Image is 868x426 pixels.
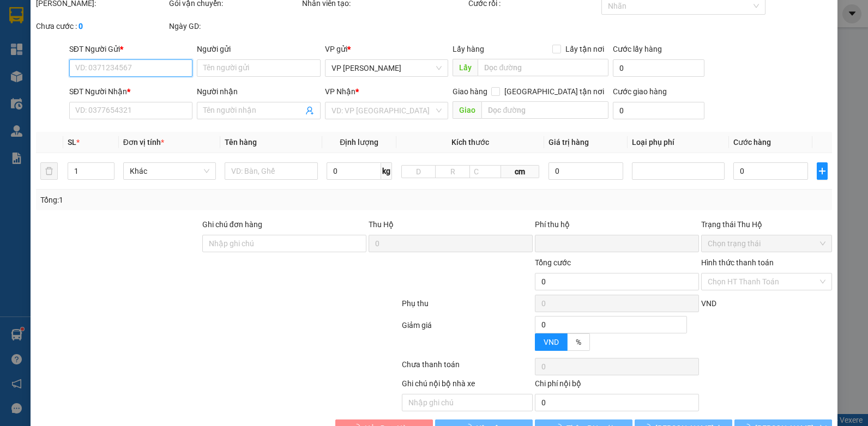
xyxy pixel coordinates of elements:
th: Loại phụ phí [628,132,730,153]
div: Người nhận [197,86,321,98]
div: Giảm giá [401,319,534,356]
span: SL [68,138,76,147]
span: Định lượng [340,138,378,147]
span: VP Trần Khát Chân [331,60,442,76]
span: Đơn vị tính [123,138,164,147]
span: plus [817,167,827,175]
input: Nhập ghi chú [402,394,533,411]
button: delete [40,162,58,180]
div: SĐT Người Gửi [69,43,193,55]
div: Phí thu hộ [535,218,699,235]
span: Chọn trạng thái [708,235,825,252]
img: logo [10,17,62,68]
input: VD: Bàn, Ghế [225,162,318,180]
button: plus [817,162,828,180]
input: C [469,165,501,178]
span: Thu Hộ [369,220,394,229]
span: VND [544,338,559,346]
b: 0 [79,22,83,31]
span: Khác [130,163,210,179]
span: Lấy tận nơi [561,43,608,55]
span: [GEOGRAPHIC_DATA] tận nơi [500,86,608,98]
div: Chưa thanh toán [401,358,534,378]
span: Lấy hàng [453,45,484,53]
span: % [576,338,581,346]
span: Tổng cước [535,258,571,267]
input: Cước lấy hàng [613,59,704,77]
span: VND [701,299,716,308]
div: Ghi chú nội bộ nhà xe [402,378,533,394]
input: D [401,165,436,178]
strong: CÔNG TY TNHH VĨNH QUANG [78,19,226,30]
div: Ngày GD: [169,20,300,32]
span: cm [501,165,539,178]
label: Cước giao hàng [613,87,667,96]
strong: PHIẾU GỬI HÀNG [108,32,196,44]
span: Giá trị hàng [548,138,589,147]
strong: : [DOMAIN_NAME] [104,56,200,66]
span: Kích thước [451,138,489,147]
strong: Hotline : 0889 23 23 23 [117,46,188,54]
div: Người gửi [197,43,321,55]
div: Tổng: 1 [40,194,336,206]
input: Ghi chú đơn hàng [202,235,366,252]
div: Chưa cước : [36,20,167,32]
label: Ghi chú đơn hàng [202,220,262,229]
span: kg [381,162,392,180]
div: Chi phí nội bộ [535,378,699,394]
div: VP gửi [325,43,449,55]
input: R [435,165,470,178]
div: Phụ thu [401,297,534,317]
span: Cước hàng [733,138,771,147]
input: Cước giao hàng [613,102,704,119]
label: Cước lấy hàng [613,45,662,53]
span: Tên hàng [225,138,257,147]
span: VP Nhận [325,87,355,96]
span: user-add [305,106,314,115]
input: Dọc đường [481,101,608,119]
label: Hình thức thanh toán [701,258,774,267]
span: Giao [453,101,481,119]
input: Dọc đường [478,59,608,76]
div: SĐT Người Nhận [69,86,193,98]
div: Trạng thái Thu Hộ [701,218,832,230]
span: Giao hàng [453,87,487,96]
span: Lấy [453,59,478,76]
span: Website [104,58,129,66]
